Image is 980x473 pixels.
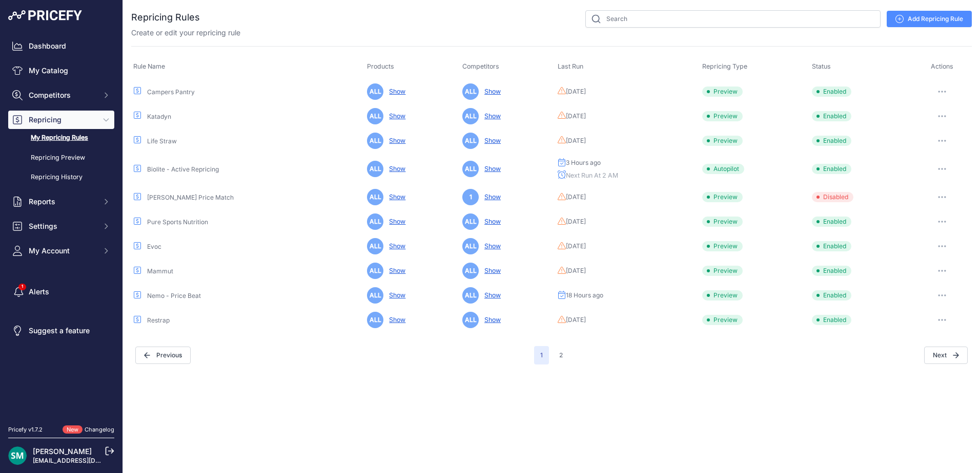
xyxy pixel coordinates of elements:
[8,242,114,260] button: My Account
[385,316,405,324] a: Show
[566,291,603,299] span: 18 Hours ago
[480,291,501,299] a: Show
[147,193,234,201] a: [PERSON_NAME] Price Match
[566,159,601,167] span: 3 Hours ago
[147,137,177,145] a: Life Straw
[812,266,851,276] span: Enabled
[702,266,743,276] span: Preview
[8,111,114,129] button: Repricing
[462,189,479,205] span: 1
[385,137,405,144] a: Show
[8,217,114,235] button: Settings
[367,83,383,100] span: ALL
[33,457,140,464] a: [EMAIL_ADDRESS][DOMAIN_NAME]
[8,37,114,413] nav: Sidebar
[85,426,114,433] a: Changelog
[147,165,219,173] a: Biolite - Active Repricing
[367,62,394,70] span: Products
[367,133,383,149] span: ALL
[8,149,114,167] a: Repricing Preview
[367,108,383,124] span: ALL
[367,238,383,254] span: ALL
[385,165,405,173] a: Show
[147,292,201,299] a: Nemo - Price Beat
[566,267,586,275] span: [DATE]
[8,321,114,340] a: Suggest a feature
[367,287,383,304] span: ALL
[131,28,240,38] p: Create or edit your repricing rule
[367,263,383,279] span: ALL
[480,193,501,201] a: Show
[702,217,743,227] span: Preview
[702,164,744,174] span: Autopilot
[480,218,501,225] a: Show
[367,161,383,177] span: ALL
[558,62,583,70] span: Last Run
[812,290,851,300] span: Enabled
[135,347,191,364] span: Previous
[385,218,405,225] a: Show
[553,346,569,364] button: Go to page 2
[480,316,501,324] a: Show
[462,312,479,328] span: ALL
[29,115,96,125] span: Repricing
[585,10,881,28] input: Search
[702,192,743,202] span: Preview
[812,241,851,251] span: Enabled
[462,62,499,70] span: Competitors
[702,136,743,146] span: Preview
[566,88,586,96] span: [DATE]
[385,267,405,274] a: Show
[385,88,405,95] a: Show
[812,217,851,227] span: Enabled
[702,62,747,70] span: Repricing Type
[480,242,501,250] a: Show
[462,108,479,124] span: ALL
[33,447,92,456] a: [PERSON_NAME]
[924,347,968,364] button: Next
[8,10,82,20] img: Pricefy Logo
[147,88,195,96] a: Campers Pantry
[8,86,114,104] button: Competitors
[8,425,43,434] div: Pricefy v1.7.2
[8,129,114,147] a: My Repricing Rules
[812,111,851,121] span: Enabled
[566,137,586,145] span: [DATE]
[702,290,743,300] span: Preview
[367,189,383,205] span: ALL
[462,238,479,254] span: ALL
[462,263,479,279] span: ALL
[812,164,851,174] span: Enabled
[558,170,698,181] p: Next Run At 2 AM
[385,242,405,250] a: Show
[812,62,831,70] span: Status
[566,193,586,201] span: [DATE]
[133,62,165,70] span: Rule Name
[702,87,743,97] span: Preview
[702,111,743,121] span: Preview
[566,112,586,120] span: [DATE]
[566,242,586,250] span: [DATE]
[702,315,743,325] span: Preview
[385,193,405,201] a: Show
[480,267,501,274] a: Show
[147,243,161,250] a: Evoc
[147,218,208,226] a: Pure Sports Nutrition
[8,61,114,80] a: My Catalog
[385,112,405,120] a: Show
[29,197,96,207] span: Reports
[480,165,501,173] a: Show
[534,346,549,364] span: 1
[462,287,479,304] span: ALL
[147,267,173,275] a: Mammut
[29,221,96,231] span: Settings
[812,87,851,97] span: Enabled
[8,283,114,301] a: Alerts
[367,213,383,230] span: ALL
[29,246,96,256] span: My Account
[812,315,851,325] span: Enabled
[8,37,114,55] a: Dashboard
[8,192,114,211] button: Reports
[480,88,501,95] a: Show
[462,213,479,230] span: ALL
